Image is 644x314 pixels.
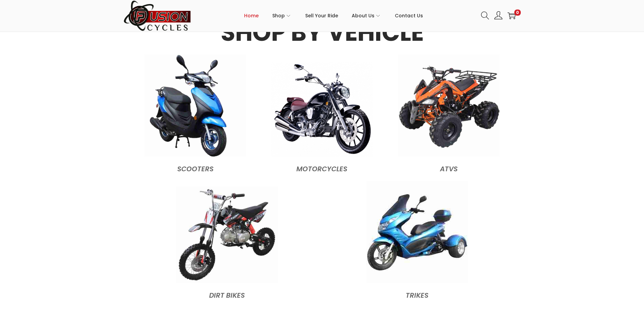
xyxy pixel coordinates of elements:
a: Contact Us [395,0,423,31]
a: Home [244,0,259,31]
figcaption: Scooters [135,160,255,174]
h3: Shop By Vehicle [132,21,512,45]
figcaption: Trikes [326,286,509,301]
a: About Us [352,0,381,31]
span: About Us [352,7,374,24]
figcaption: MOTORCYCLES [262,160,382,174]
span: Contact Us [395,7,423,24]
span: Sell Your Ride [305,7,338,24]
span: Shop [272,7,285,24]
a: Sell Your Ride [305,0,338,31]
figcaption: ATVs [389,160,509,174]
figcaption: Dirt Bikes [135,286,319,301]
a: 0 [508,12,516,20]
nav: Primary navigation [191,0,476,31]
span: Home [244,7,259,24]
a: Shop [272,0,292,31]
